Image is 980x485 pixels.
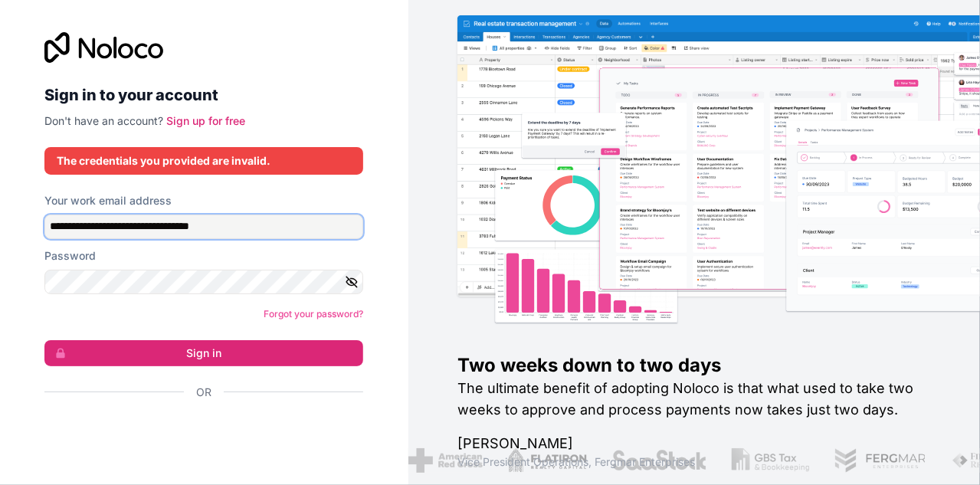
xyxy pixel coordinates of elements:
[408,448,483,473] img: /assets/american-red-cross-BAupjrZR.png
[57,153,351,169] div: The credentials you provided are invalid.
[457,433,931,454] h1: [PERSON_NAME]
[44,340,363,366] button: Sign in
[457,353,931,378] h1: Two weeks down to two days
[44,215,363,239] input: Email address
[44,81,363,109] h2: Sign in to your account
[44,193,172,208] label: Your work email address
[166,114,245,127] a: Sign up for free
[37,417,359,451] iframe: Sign in with Google Button
[196,385,211,400] span: Or
[44,248,96,264] label: Password
[457,454,931,470] h1: Vice President Operations , Fergmar Enterprises
[264,308,363,320] a: Forgot your password?
[44,270,363,294] input: Password
[44,114,163,127] span: Don't have an account?
[457,378,931,421] h2: The ultimate benefit of adopting Noloco is that what used to take two weeks to approve and proces...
